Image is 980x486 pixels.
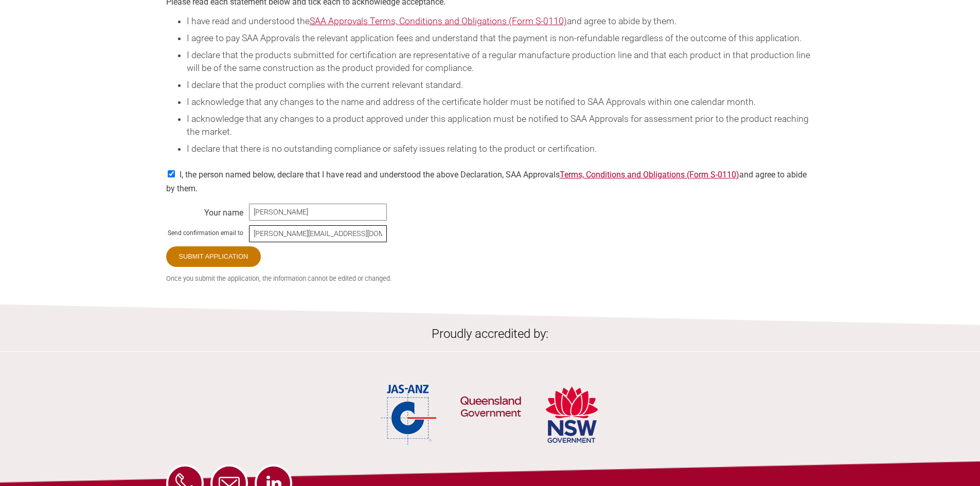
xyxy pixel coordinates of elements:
img: JAS-ANZ [381,383,437,447]
div: I, the person named below, declare that I have read and understood the above Declaration, SAA App... [166,164,814,193]
input: Submit Application [166,246,261,267]
div: Send confirmation email to [166,227,243,237]
a: Terms, Conditions and Obligations (Form S-0110) [560,170,739,179]
li: I have read and understood the and agree to abide by them. [187,15,814,28]
li: I agree to pay SAA Approvals the relevant application fees and understand that the payment is non... [187,32,814,45]
small: Once you submit the application, the information cannot be edited or changed. [166,275,814,282]
li: I acknowledge that any changes to the name and address of the certificate holder must be notified... [187,96,814,109]
li: I acknowledge that any changes to a product approved under this application must be notified to S... [187,113,814,138]
li: I declare that the product complies with the current relevant standard. [187,79,814,92]
img: QLD Government [460,370,522,447]
div: Your name [166,205,243,215]
li: I declare that there is no outstanding compliance or safety issues relating to the product or cer... [187,142,814,155]
a: SAA Approvals Terms, Conditions and Obligations (Form S-0110) [310,16,567,26]
li: I declare that the products submitted for certification are representative of a regular manufactu... [187,49,814,75]
img: NSW Government [544,383,599,447]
